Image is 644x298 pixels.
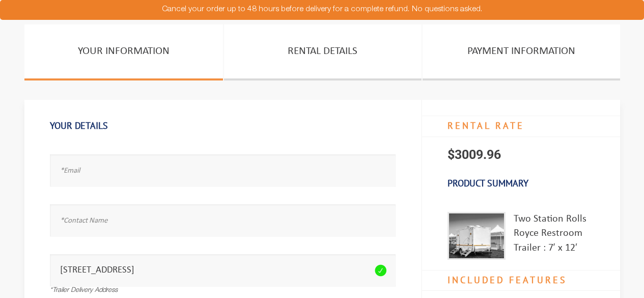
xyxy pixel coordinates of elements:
[422,270,620,291] h4: Included Features
[422,116,620,137] h4: RENTAL RATE
[24,24,223,80] a: Your Information
[50,254,396,286] input: *Trailer Delivery Address
[224,24,422,80] a: Rental Details
[50,204,396,236] input: *Contact Name
[422,137,620,173] p: $3009.96
[423,24,620,80] a: PAYMENT INFORMATION
[422,173,620,194] h3: Product Summary
[50,115,396,137] h1: Your Details
[50,286,396,296] div: *Trailer Delivery Address
[50,154,396,186] input: *Email
[514,212,595,260] div: Two Station Rolls Royce Restroom Trailer : 7′ x 12′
